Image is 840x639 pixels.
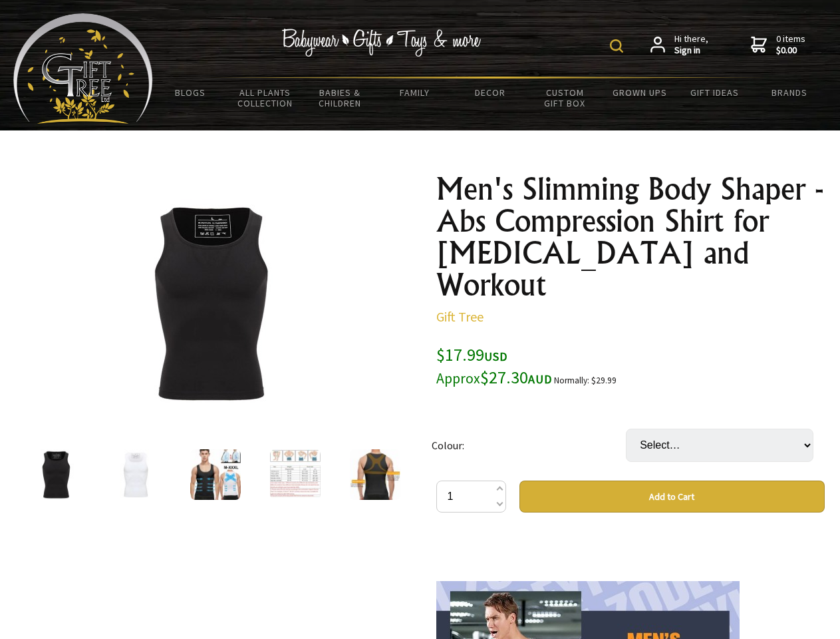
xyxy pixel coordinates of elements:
span: AUD [528,371,552,387]
span: 0 items [776,33,805,57]
img: Men's Slimming Body Shaper - Abs Compression Shirt for Gynecomastia and Workout [270,449,321,500]
a: Grown Ups [602,79,677,106]
img: product search [610,39,623,53]
img: Babywear - Gifts - Toys & more [282,29,482,57]
a: Decor [452,79,527,106]
span: Hi there, [674,33,708,57]
td: Colour: [432,410,626,481]
strong: $0.00 [776,45,805,57]
a: Hi there,Sign in [650,33,708,57]
span: $17.99 $27.30 [436,343,552,388]
h1: Men's Slimming Body Shaper - Abs Compression Shirt for [MEDICAL_DATA] and Workout [436,173,825,301]
img: Babyware - Gifts - Toys and more... [13,13,153,124]
img: Men's Slimming Body Shaper - Abs Compression Shirt for Gynecomastia and Workout [31,449,81,500]
a: Custom Gift Box [527,79,603,117]
strong: Sign in [674,45,708,57]
img: Men's Slimming Body Shaper - Abs Compression Shirt for Gynecomastia and Workout [110,449,161,500]
small: Normally: $29.99 [554,375,617,386]
a: Babies & Children [303,79,378,117]
img: Men's Slimming Body Shaper - Abs Compression Shirt for Gynecomastia and Workout [350,449,400,500]
small: Approx [436,369,480,387]
img: Men's Slimming Body Shaper - Abs Compression Shirt for Gynecomastia and Workout [190,449,241,500]
a: Gift Tree [436,308,484,325]
a: Gift Ideas [677,79,752,106]
a: All Plants Collection [228,79,303,117]
img: Men's Slimming Body Shaper - Abs Compression Shirt for Gynecomastia and Workout [106,199,314,407]
span: USD [484,349,507,364]
a: Family [378,79,453,106]
a: BLOGS [153,79,228,106]
a: 0 items$0.00 [751,33,805,57]
a: Brands [752,79,827,106]
button: Add to Cart [519,481,825,513]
